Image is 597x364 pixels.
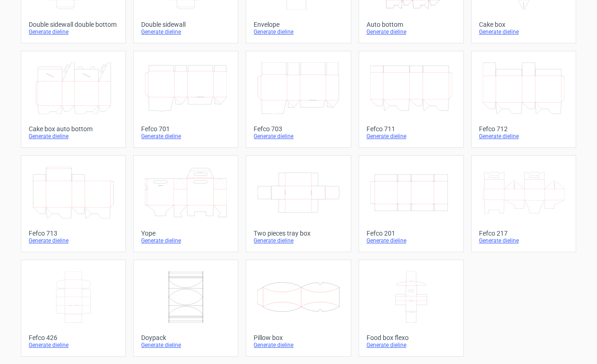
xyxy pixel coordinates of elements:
div: Fefco 712 [479,125,568,133]
div: Cake box [479,21,568,28]
div: Envelope [254,21,343,28]
a: Fefco 701Generate dieline [133,51,238,148]
a: Two pieces tray boxGenerate dieline [246,155,351,252]
a: Fefco 217Generate dieline [471,155,576,252]
div: Auto bottom [367,21,456,28]
div: Generate dieline [479,237,568,244]
div: Generate dieline [141,341,230,349]
a: Cake box auto bottomGenerate dieline [21,51,126,148]
a: Fefco 712Generate dieline [471,51,576,148]
a: Pillow boxGenerate dieline [246,260,351,357]
div: Generate dieline [479,133,568,140]
div: Generate dieline [254,341,343,349]
a: Food box flexoGenerate dieline [359,260,464,357]
a: YopeGenerate dieline [133,155,238,252]
div: Double sidewall [141,21,230,28]
div: Generate dieline [141,28,230,36]
a: Fefco 713Generate dieline [21,155,126,252]
div: Two pieces tray box [254,230,343,237]
a: Fefco 703Generate dieline [246,51,351,148]
div: Fefco 701 [141,125,230,133]
div: Generate dieline [367,237,456,244]
a: Fefco 711Generate dieline [359,51,464,148]
div: Generate dieline [29,28,118,36]
div: Fefco 713 [29,230,118,237]
div: Generate dieline [29,133,118,140]
div: Generate dieline [141,237,230,244]
div: Pillow box [254,334,343,341]
div: Generate dieline [367,341,456,349]
div: Fefco 217 [479,230,568,237]
div: Generate dieline [29,341,118,349]
div: Doypack [141,334,230,341]
a: Fefco 201Generate dieline [359,155,464,252]
div: Generate dieline [254,28,343,36]
div: Generate dieline [141,133,230,140]
div: Double sidewall double bottom [29,21,118,28]
div: Yope [141,230,230,237]
div: Generate dieline [479,28,568,36]
div: Generate dieline [367,28,456,36]
a: DoypackGenerate dieline [133,260,238,357]
div: Generate dieline [254,237,343,244]
a: Fefco 426Generate dieline [21,260,126,357]
div: Fefco 703 [254,125,343,133]
div: Generate dieline [254,133,343,140]
div: Cake box auto bottom [29,125,118,133]
div: Fefco 711 [367,125,456,133]
div: Fefco 201 [367,230,456,237]
div: Generate dieline [367,133,456,140]
div: Food box flexo [367,334,456,341]
div: Generate dieline [29,237,118,244]
div: Fefco 426 [29,334,118,341]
